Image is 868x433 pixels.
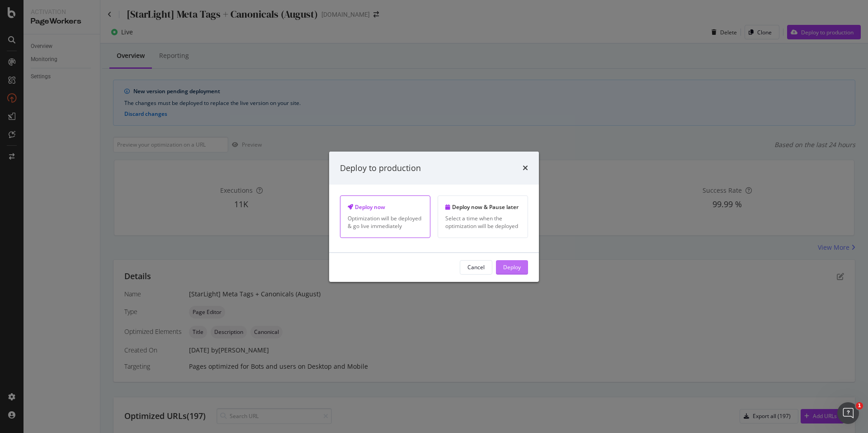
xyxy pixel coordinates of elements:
[523,162,528,174] div: times
[348,203,423,211] div: Deploy now
[340,162,421,174] div: Deploy to production
[348,214,423,230] div: Optimization will be deployed & go live immediately
[837,402,859,424] iframe: Intercom live chat
[329,151,539,281] div: modal
[496,260,528,275] button: Deploy
[467,263,485,271] div: Cancel
[445,214,520,230] div: Select a time when the optimization will be deployed
[445,203,520,211] div: Deploy now & Pause later
[503,263,521,271] div: Deploy
[460,260,492,275] button: Cancel
[856,402,863,409] span: 1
